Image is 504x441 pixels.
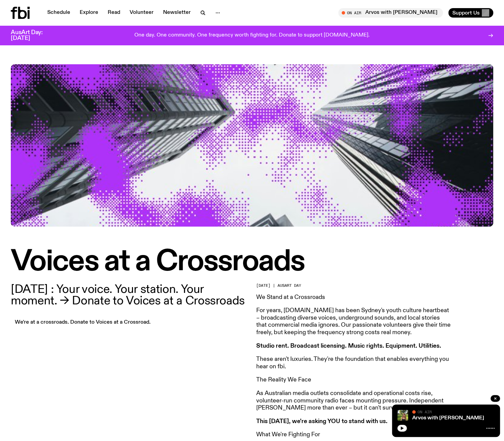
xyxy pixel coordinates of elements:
[338,8,443,18] button: On AirArvos with [PERSON_NAME]
[76,8,102,18] a: Explore
[397,410,408,421] img: Lizzie Bowles is sitting in a bright green field of grass, with dark sunglasses and a black top. ...
[256,284,451,287] h2: [DATE] | AusArt Day
[159,8,195,18] a: Newsletter
[11,64,493,227] img: looking up to the sky, you see tall buildings. A purple pixelation sprawls across this image.
[126,8,158,18] a: Volunteer
[43,8,74,18] a: Schedule
[256,418,388,424] strong: This [DATE], we're asking YOU to stand with us.
[256,390,451,412] p: As Australian media outlets consolidate and operational costs rise, volunteer-run community radio...
[452,10,480,16] span: Support Us
[134,32,370,39] p: One day. One community. One frequency worth fighting for. Donate to support [DOMAIN_NAME].
[256,294,451,301] h3: We Stand at a Crossroads
[448,8,493,18] button: Support Us
[11,284,248,307] p: [DATE] : Your voice. Your station. Your moment. → Donate to Voices at a Crossroads
[256,431,451,439] h3: What We're Fighting For
[11,248,493,276] h1: Voices at a Crossroads
[256,307,451,336] p: For years, [DOMAIN_NAME] has been Sydney's youth culture heartbeat – broadcasting diverse voices,...
[11,318,155,327] a: We're at a crossroads. Donate to Voices at a Crossroad.
[412,415,484,421] a: Arvos with [PERSON_NAME]
[104,8,124,18] a: Read
[256,356,451,370] p: These aren't luxuries. They're the foundation that enables everything you hear on fbi.
[256,343,441,349] strong: Studio rent. Broadcast licensing. Music rights. Equipment. Utilities.
[256,376,451,384] h3: The Reality We Face
[418,410,432,414] span: On Air
[11,30,54,41] h3: AusArt Day: [DATE]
